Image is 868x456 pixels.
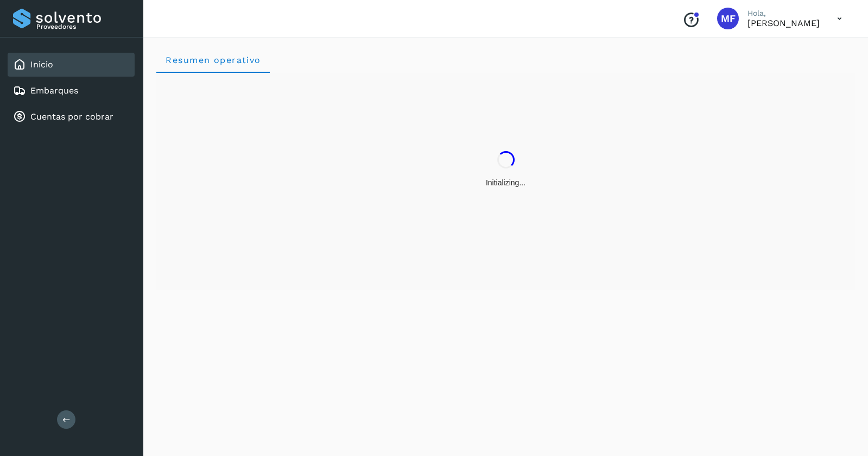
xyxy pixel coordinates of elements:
p: Hola, [747,9,820,18]
a: Embarques [30,85,78,96]
div: Inicio [8,53,135,77]
div: Embarques [8,79,135,103]
p: Proveedores [36,23,130,30]
div: Cuentas por cobrar [8,105,135,129]
a: Inicio [30,59,53,70]
a: Cuentas por cobrar [30,111,113,122]
span: Resumen operativo [165,55,261,65]
p: MONICA FONTES CHAVEZ [747,18,820,28]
